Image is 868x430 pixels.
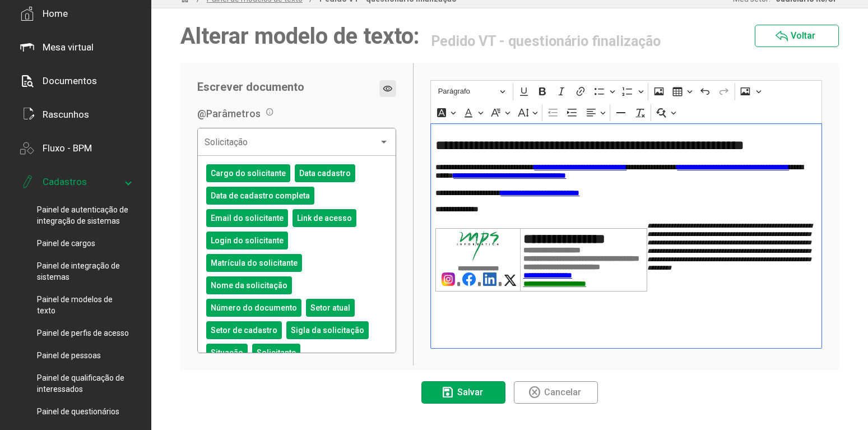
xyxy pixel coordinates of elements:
[441,386,454,399] mat-icon: save
[206,321,282,339] mat-chip: Setor de cadastro
[265,108,274,117] mat-icon: info
[37,372,131,395] span: Painel de qualificação de interessados
[206,299,301,317] mat-chip: Número do documento
[37,294,131,316] span: Painel de modelos de texto
[456,230,500,262] img: wc6hnTSPGVBUgAAAABJRU5ErkJggg==
[37,238,95,249] span: Painel de cargos
[528,386,541,399] mat-icon: highlight_off
[421,381,505,404] button: Salvar
[755,25,839,47] button: Voltar
[37,406,119,417] span: Painel de questionários
[293,209,356,227] mat-chip: Link de acesso
[306,299,355,317] mat-chip: Setor atual
[206,254,302,272] mat-chip: Matrícula do solicitante
[43,41,94,53] div: Mesa virtual
[43,75,97,86] div: Documentos
[206,209,288,227] mat-chip: Email do solicitante
[43,8,68,19] div: Home
[37,260,131,283] span: Painel de integração de sistemas
[544,387,581,397] span: Cancelar
[37,350,101,361] span: Painel de pessoas
[206,164,290,182] mat-chip: Cargo do solicitante
[205,137,248,147] span: Solicitação
[180,23,420,49] span: Alterar modelo de texto:
[457,387,483,397] span: Salvar
[286,321,369,339] mat-chip: Sigla da solicitação
[197,80,304,94] span: Escrever documento
[206,344,248,362] mat-chip: Situação
[20,165,131,198] mat-expansion-panel-header: Cadastros
[430,123,822,349] div: Área de edição do editor: main
[206,187,314,205] mat-chip: Data de cadastro completa
[197,108,261,119] span: @Parâmetros
[37,204,131,226] span: Painel de autenticação de integração de sistemas
[431,33,661,49] span: Pedido VT - questionário finalização
[252,344,300,362] mat-chip: Solicitante
[43,109,89,120] div: Rascunhos
[433,83,510,100] button: Parágrafo
[438,85,496,98] span: Parágrafo
[383,84,393,94] mat-icon: visibility
[295,164,355,182] mat-chip: Data cadastro
[514,381,598,404] button: Cancelar
[43,176,87,187] div: Cadastros
[791,30,815,41] span: Voltar
[37,327,129,339] span: Painel de perfis de acesso
[43,142,92,154] div: Fluxo - BPM
[206,276,292,294] mat-chip: Nome da solicitação
[430,80,822,123] div: Ferramentas do Editor
[206,232,288,249] mat-chip: Login do solicitante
